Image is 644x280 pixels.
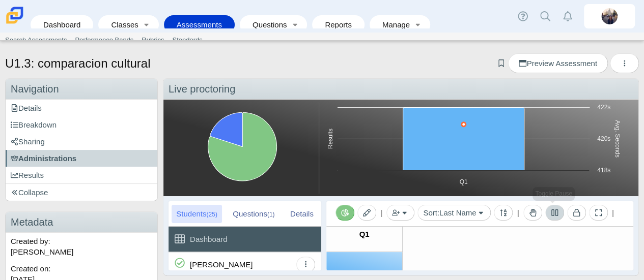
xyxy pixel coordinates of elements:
div: Chart. Highcharts interactive chart. [319,102,636,194]
h1: U1.3: comparacion cultural [5,55,150,72]
svg: Interactive chart [166,102,319,194]
span: | [612,208,614,217]
div: Created by: [PERSON_NAME] [6,233,157,260]
a: Preview Assessment [508,53,607,73]
a: Toggle expanded [411,15,425,34]
text: 420s [597,135,610,142]
div: Details [286,205,318,223]
a: Classes [103,15,139,34]
a: Standards [168,33,206,48]
a: Results [6,167,157,183]
a: Details [6,100,157,116]
a: Q1 [326,227,402,252]
div: Students [172,205,222,223]
small: (25) [206,211,217,218]
text: 418s [597,167,610,174]
g: Avg. Seconds, series 5 of 5. Line with 1 data point. Y axis, Avg. Seconds. [462,122,466,127]
a: Manage [375,15,411,34]
svg: Interactive chart [319,102,628,194]
path: Q1, 420.9130434782609s. Avg. Seconds. [462,122,466,127]
span: Results [11,171,44,179]
h3: Metadata [6,212,157,233]
span: | [380,208,382,217]
span: Last Name [439,208,477,217]
button: More options [610,53,639,73]
small: (1) [267,211,275,218]
a: Administrations [6,150,157,167]
g: Not Scored, series 4 of 5. Bar series with 1 bar. Y axis, Results. [403,108,524,171]
div: Dashboard [190,227,227,252]
span: Navigation [11,83,59,95]
text: Q1 [459,178,467,185]
path: Finished, 20. Completed. [208,112,277,181]
a: Rubrics [137,33,168,48]
span: Breakdown [11,120,57,129]
div: Chart. Highcharts interactive chart. [166,102,319,194]
span: Sharing [11,137,45,146]
span: Collapse [11,188,48,197]
span: Administrations [11,154,76,163]
a: Assessments [169,15,230,34]
a: Search Assessments [1,33,71,48]
text: Avg. Seconds [613,120,621,158]
span: Preview Assessment [519,59,597,68]
div: Live proctoring [163,79,638,100]
a: Sharing [6,133,157,150]
a: Carmen School of Science & Technology [4,19,25,27]
a: Dashboard [36,15,88,34]
a: Toggle expanded [139,15,154,34]
a: Collapse [6,184,157,201]
a: Performance Bands [71,33,137,48]
button: Toggle Reporting [335,205,354,221]
a: Alerts [556,5,579,27]
a: Toggle expanded [288,15,302,34]
span: Details [11,104,42,112]
button: Sort:Last Name [417,205,491,221]
img: Carmen School of Science & Technology [4,5,25,26]
text: 422s [597,104,610,111]
a: Questions [245,15,288,34]
a: Reports [317,15,359,34]
a: britta.barnhart.NdZ84j [584,4,635,28]
path: Started, 5. Completed. [210,112,242,146]
div: Q1 [330,229,398,239]
a: Add bookmark [496,59,506,68]
div: Questions [228,205,279,223]
path: Q1, 23. Not Scored. [403,108,524,171]
a: Breakdown [6,116,157,133]
img: britta.barnhart.NdZ84j [601,8,618,24]
span: | [517,208,519,217]
div: [PERSON_NAME] [190,252,253,277]
div: Toggle Pause [533,187,575,201]
text: Results [327,129,334,149]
